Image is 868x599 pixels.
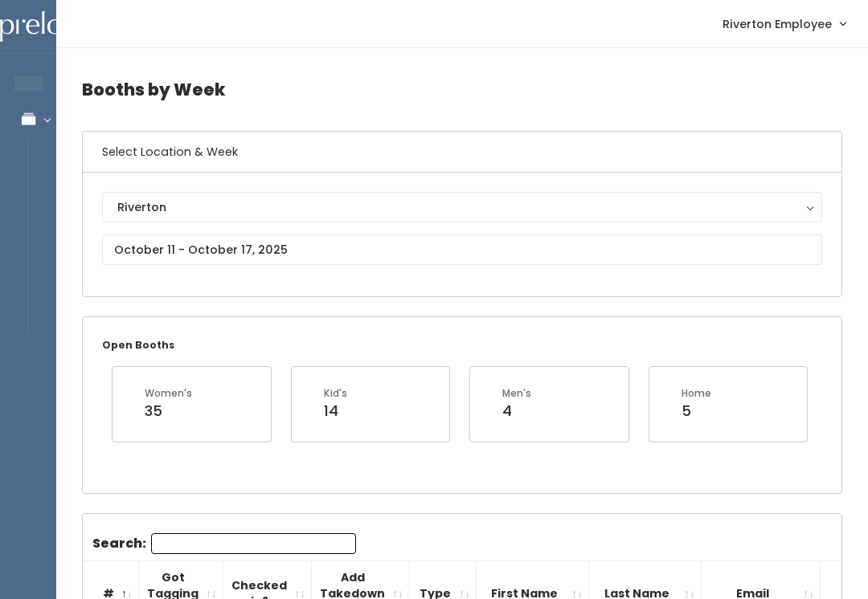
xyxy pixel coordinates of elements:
div: Men's [502,386,531,401]
input: October 11 - October 17, 2025 [102,234,822,265]
a: Riverton Employee [706,6,862,41]
div: Riverton [117,198,807,216]
div: 35 [145,401,192,422]
h6: Select Location & Week [83,132,841,173]
button: Riverton [102,192,822,222]
div: Home [682,386,711,401]
small: Open Booths [102,338,174,352]
div: 14 [324,401,347,422]
input: Search: [151,533,356,554]
div: 5 [682,401,711,422]
span: Riverton Employee [723,15,832,33]
div: Kid's [324,386,347,401]
div: Women's [145,386,192,401]
label: Search: [92,533,356,554]
h4: Booths by Week [82,67,842,112]
div: 4 [502,401,531,422]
